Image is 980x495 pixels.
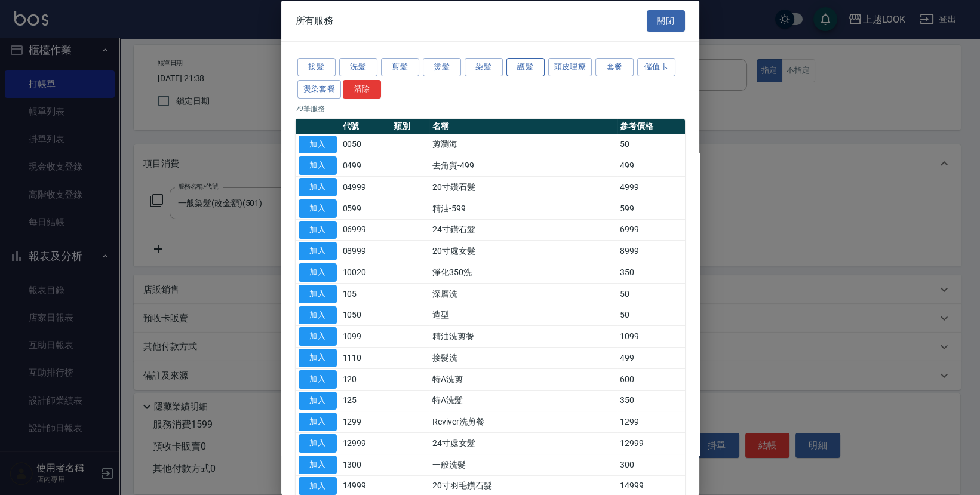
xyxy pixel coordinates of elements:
[617,240,684,262] td: 8999
[299,327,337,346] button: 加入
[617,283,684,305] td: 50
[429,219,617,241] td: 24寸鑽石髮
[506,58,545,76] button: 護髮
[340,198,391,219] td: 0599
[340,390,391,411] td: 125
[299,156,337,175] button: 加入
[340,454,391,475] td: 1300
[299,284,337,303] button: 加入
[637,58,675,76] button: 儲值卡
[429,411,617,432] td: Reviver洗剪餐
[429,432,617,454] td: 24寸處女髮
[617,432,684,454] td: 12999
[465,58,503,76] button: 染髮
[299,242,337,260] button: 加入
[296,103,685,113] p: 79 筆服務
[617,118,684,134] th: 參考價格
[299,370,337,388] button: 加入
[299,391,337,410] button: 加入
[339,58,377,76] button: 洗髮
[340,432,391,454] td: 12999
[429,283,617,305] td: 深層洗
[340,411,391,432] td: 1299
[299,135,337,153] button: 加入
[340,155,391,176] td: 0499
[429,368,617,390] td: 特A洗剪
[617,454,684,475] td: 300
[429,454,617,475] td: 一般洗髮
[340,134,391,155] td: 0050
[299,263,337,282] button: 加入
[617,411,684,432] td: 1299
[617,134,684,155] td: 50
[429,240,617,262] td: 20寸處女髮
[299,306,337,324] button: 加入
[340,283,391,305] td: 105
[429,134,617,155] td: 剪瀏海
[617,305,684,326] td: 50
[647,10,685,32] button: 關閉
[617,219,684,241] td: 6999
[429,262,617,283] td: 淨化350洗
[595,58,634,76] button: 套餐
[299,220,337,239] button: 加入
[297,79,342,98] button: 燙染套餐
[340,118,391,134] th: 代號
[343,79,381,98] button: 清除
[340,240,391,262] td: 08999
[548,58,592,76] button: 頭皮理療
[429,305,617,326] td: 造型
[299,349,337,367] button: 加入
[299,413,337,431] button: 加入
[391,118,429,134] th: 類別
[429,325,617,347] td: 精油洗剪餐
[340,305,391,326] td: 1050
[429,198,617,219] td: 精油-599
[429,155,617,176] td: 去角質-499
[297,58,336,76] button: 接髮
[340,347,391,368] td: 1110
[340,176,391,198] td: 04999
[429,118,617,134] th: 名稱
[299,434,337,453] button: 加入
[429,347,617,368] td: 接髮洗
[340,262,391,283] td: 10020
[617,347,684,368] td: 499
[617,325,684,347] td: 1099
[296,14,334,26] span: 所有服務
[381,58,419,76] button: 剪髮
[299,178,337,196] button: 加入
[340,219,391,241] td: 06999
[429,176,617,198] td: 20寸鑽石髮
[617,262,684,283] td: 350
[340,325,391,347] td: 1099
[299,455,337,474] button: 加入
[617,155,684,176] td: 499
[299,476,337,495] button: 加入
[429,390,617,411] td: 特A洗髮
[617,390,684,411] td: 350
[299,199,337,217] button: 加入
[617,176,684,198] td: 4999
[423,58,461,76] button: 燙髮
[617,198,684,219] td: 599
[617,368,684,390] td: 600
[340,368,391,390] td: 120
